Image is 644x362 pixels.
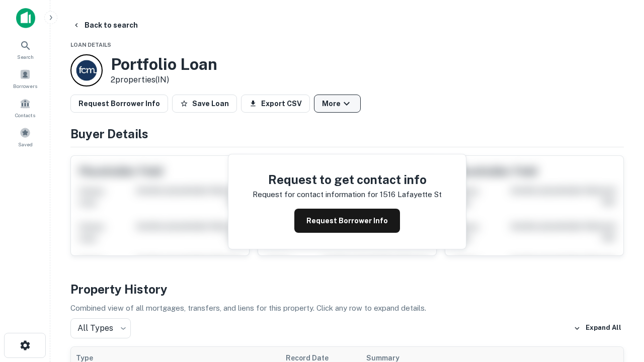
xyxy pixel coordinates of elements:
a: Contacts [3,94,47,121]
span: Search [17,53,34,61]
span: Saved [18,140,33,148]
button: Back to search [68,16,142,34]
button: Request Borrower Info [294,209,400,233]
h4: Buyer Details [70,125,624,143]
div: All Types [70,318,131,338]
button: Export CSV [241,95,310,113]
button: Request Borrower Info [70,95,168,113]
a: Search [3,36,47,63]
p: Request for contact information for [253,189,378,201]
a: Saved [3,123,47,150]
img: capitalize-icon.png [16,8,35,28]
span: Loan Details [70,42,111,48]
p: 2 properties (IN) [111,74,217,86]
span: Borrowers [13,82,37,90]
p: Combined view of all mortgages, transfers, and liens for this property. Click any row to expand d... [70,302,624,314]
button: Expand All [571,321,624,336]
button: More [314,95,361,113]
iframe: Chat Widget [594,249,644,298]
p: 1516 lafayette st [380,189,442,201]
a: Borrowers [3,65,47,92]
h4: Request to get contact info [253,170,442,189]
button: Save Loan [172,95,237,113]
span: Contacts [15,111,35,119]
h4: Property History [70,280,624,298]
h3: Portfolio Loan [111,55,217,74]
